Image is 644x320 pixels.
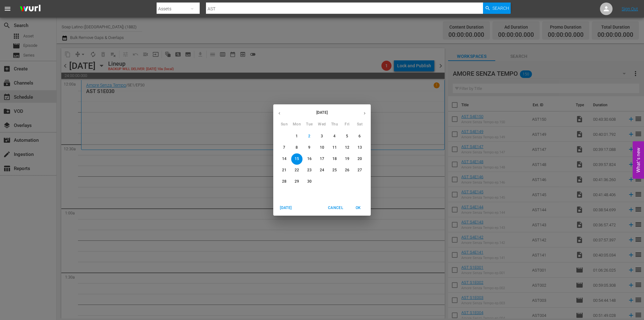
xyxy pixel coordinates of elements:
button: 28 [279,176,290,187]
button: 25 [329,165,340,176]
button: 3 [316,131,328,142]
p: 27 [358,168,362,173]
p: 11 [332,145,337,150]
button: 30 [304,176,315,187]
span: Search [492,3,509,14]
p: 26 [345,168,349,173]
p: 23 [307,168,312,173]
p: 14 [282,156,286,162]
button: 11 [329,142,340,153]
p: [DATE] [286,110,358,115]
span: Wed [316,121,328,128]
p: 28 [282,179,286,184]
p: 15 [295,156,299,162]
button: Open Feedback Widget [633,141,644,179]
p: 13 [358,145,362,150]
p: 2 [308,134,310,139]
p: 25 [332,168,337,173]
button: 17 [316,153,328,165]
button: OK [348,203,368,213]
button: 26 [341,165,353,176]
p: 8 [296,145,298,150]
button: 23 [304,165,315,176]
span: Sat [354,121,365,128]
button: 6 [354,131,365,142]
button: 22 [291,165,303,176]
button: 18 [329,153,340,165]
button: 2 [304,131,315,142]
span: Tue [304,121,315,128]
p: 4 [333,134,336,139]
p: 19 [345,156,349,162]
button: 4 [329,131,340,142]
span: Cancel [328,205,343,211]
button: 9 [304,142,315,153]
span: Fri [341,121,353,128]
p: 10 [320,145,324,150]
span: [DATE] [278,205,293,211]
span: Mon [291,121,303,128]
p: 29 [295,179,299,184]
button: Cancel [325,203,346,213]
span: Sun [279,121,290,128]
button: 8 [291,142,303,153]
p: 30 [307,179,312,184]
button: 1 [291,131,303,142]
p: 18 [332,156,337,162]
button: 5 [341,131,353,142]
p: 16 [307,156,312,162]
button: [DATE] [276,203,296,213]
p: 3 [321,134,323,139]
button: 15 [291,153,303,165]
p: 21 [282,168,286,173]
p: 9 [308,145,310,150]
span: menu [4,5,11,13]
button: 14 [279,153,290,165]
button: 24 [316,165,328,176]
button: 7 [279,142,290,153]
button: 16 [304,153,315,165]
button: 10 [316,142,328,153]
p: 17 [320,156,324,162]
button: 12 [341,142,353,153]
button: 29 [291,176,303,187]
button: 13 [354,142,365,153]
p: 20 [358,156,362,162]
p: 7 [283,145,285,150]
p: 12 [345,145,349,150]
p: 5 [346,134,348,139]
img: ans4CAIJ8jUAAAAAAAAAAAAAAAAAAAAAAAAgQb4GAAAAAAAAAAAAAAAAAAAAAAAAJMjXAAAAAAAAAAAAAAAAAAAAAAAAgAT5G... [15,2,45,16]
button: 21 [279,165,290,176]
span: Thu [329,121,340,128]
p: 1 [296,134,298,139]
p: 22 [295,168,299,173]
p: 24 [320,168,324,173]
a: Sign Out [622,6,638,11]
button: 19 [341,153,353,165]
button: 20 [354,153,365,165]
span: OK [351,205,366,211]
p: 6 [358,134,361,139]
button: 27 [354,165,365,176]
